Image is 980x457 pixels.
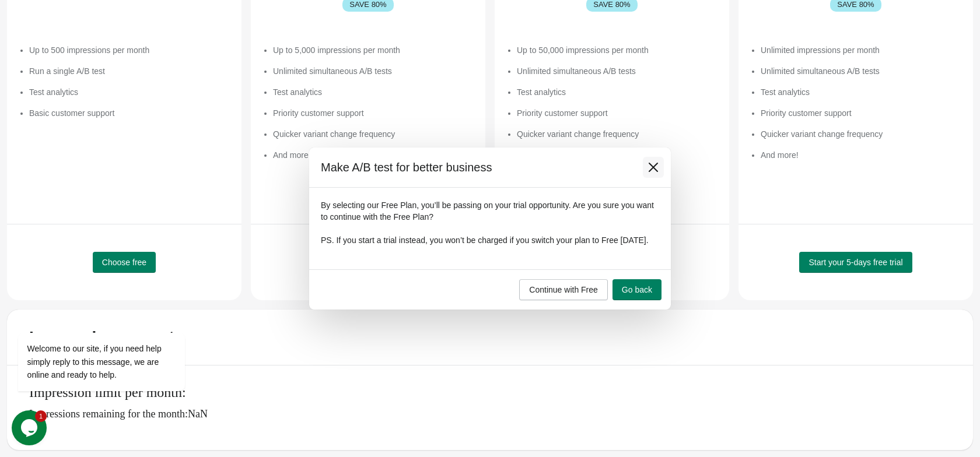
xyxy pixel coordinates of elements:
[12,410,49,445] iframe: chat widget
[12,267,222,405] iframe: chat widget
[519,279,608,300] button: Continue with Free
[612,279,661,300] button: Go back
[321,199,659,223] p: By selecting our Free Plan, you’ll be passing on your trial opportunity. Are you sure you want to...
[321,234,659,246] p: PS. If you start a trial instead, you won’t be charged if you switch your plan to Free [DATE].
[622,285,652,294] span: Go back
[529,285,598,294] span: Continue with Free
[321,159,631,175] h2: Make A/B test for better business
